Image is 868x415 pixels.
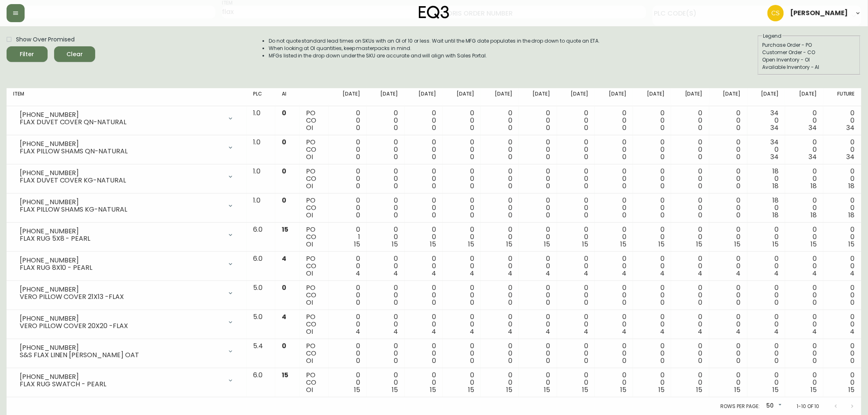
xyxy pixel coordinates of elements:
div: 0 0 [564,197,589,219]
div: 0 0 [411,255,436,277]
div: 0 0 [640,168,665,190]
div: 0 0 [411,313,436,335]
th: AI [275,88,299,106]
div: 0 0 [830,109,855,132]
div: [PHONE_NUMBER] [20,140,222,148]
div: FLAX PILLOW SHAMS KG-NATURAL [20,206,222,213]
span: 34 [847,123,855,132]
img: 996bfd46d64b78802a67b62ffe4c27a2 [767,5,784,21]
div: 0 0 [525,197,550,219]
div: 0 0 [335,197,360,219]
div: [PHONE_NUMBER] [20,373,222,381]
span: 0 [699,152,703,162]
span: 15 [658,239,665,249]
span: 0 [508,298,512,307]
div: 0 0 [830,284,855,306]
div: 18 0 [754,168,779,190]
div: 0 0 [411,168,436,190]
span: 4 [356,269,360,278]
div: [PHONE_NUMBER]FLAX DUVET COVER KG-NATURAL [13,168,240,186]
span: 0 [699,181,703,191]
div: VERO PILLOW COVER 20X20 -FLAX [20,322,222,330]
div: 0 0 [640,284,665,306]
div: 0 0 [830,139,855,161]
span: [PERSON_NAME] [790,10,848,16]
div: 50 [763,399,783,413]
span: 0 [737,210,741,220]
div: 0 0 [640,139,665,161]
img: logo [419,6,449,19]
span: Show Over Promised [16,35,75,44]
div: 0 0 [640,109,665,132]
div: 0 0 [716,226,741,248]
span: 4 [736,269,741,278]
span: 0 [584,152,588,162]
span: 0 [737,123,741,132]
span: 0 [660,123,665,132]
span: 0 [282,137,286,147]
div: 0 0 [716,109,741,132]
div: [PHONE_NUMBER] [20,198,222,206]
th: [DATE] [519,88,557,106]
div: PO CO [306,197,322,219]
span: 18 [811,210,817,220]
div: 0 0 [373,139,398,161]
td: 1.0 [247,135,275,164]
span: 0 [470,181,474,191]
div: 0 0 [678,197,703,219]
span: 4 [282,254,286,263]
td: 1.0 [247,194,275,223]
span: 34 [770,123,779,132]
td: 1.0 [247,106,275,135]
span: 0 [282,283,286,292]
div: Available Inventory - AI [763,64,856,71]
span: 0 [546,123,550,132]
div: 0 0 [601,313,626,335]
div: [PHONE_NUMBER] [20,111,222,119]
div: 0 1 [335,226,360,248]
span: 0 [356,181,360,191]
div: PO CO [306,168,322,190]
div: 34 0 [754,139,779,161]
span: OI [306,181,313,191]
div: 0 0 [411,284,436,306]
td: 5.0 [247,281,275,310]
div: 0 0 [564,226,589,248]
th: [DATE] [633,88,671,106]
span: 4 [660,269,665,278]
div: 0 0 [373,284,398,306]
span: 4 [470,269,474,278]
span: 4 [546,269,550,278]
th: [DATE] [405,88,443,106]
div: 0 0 [335,139,360,161]
span: 0 [737,298,741,307]
div: 0 0 [335,109,360,132]
div: PO CO [306,284,322,306]
span: 15 [772,239,779,249]
span: 0 [470,123,474,132]
span: 0 [584,210,588,220]
span: OI [306,298,313,307]
span: 0 [813,298,817,307]
div: 34 0 [754,109,779,132]
button: Filter [7,46,48,62]
span: 15 [582,239,589,249]
td: 6.0 [247,252,275,281]
div: 0 0 [487,313,512,335]
div: [PHONE_NUMBER] [20,286,222,293]
span: 0 [394,181,398,191]
span: 0 [622,181,626,191]
div: [PHONE_NUMBER]FLAX DUVET COVER QN-NATURAL [13,109,240,128]
div: [PHONE_NUMBER]FLAX RUG 5X8 - PEARL [13,226,240,244]
div: Purchase Order - PO [763,41,856,49]
div: 0 0 [792,139,817,161]
div: 0 0 [564,139,589,161]
span: 4 [508,269,512,278]
th: [DATE] [671,88,709,106]
div: 0 0 [373,168,398,190]
div: 0 0 [449,284,474,306]
div: 0 0 [792,197,817,219]
div: 0 0 [830,255,855,277]
span: 0 [622,298,626,307]
span: 0 [432,298,436,307]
